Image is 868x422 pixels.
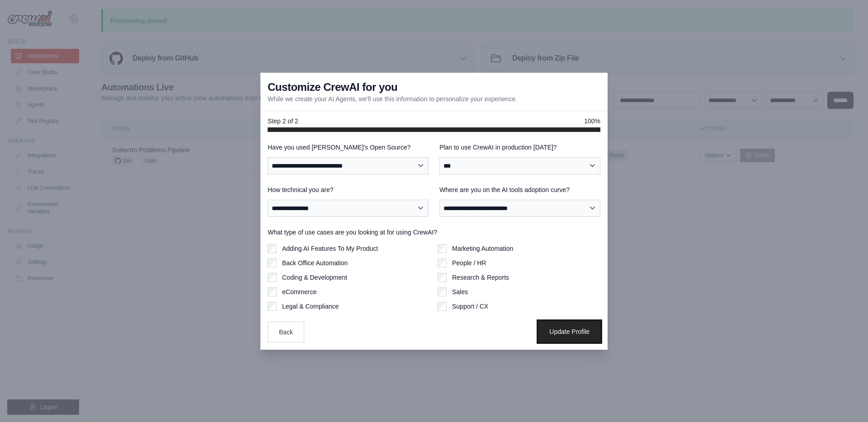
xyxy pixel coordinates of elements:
[268,94,517,103] p: While we create your AI Agents, we'll use this information to personalize your experience.
[452,258,486,267] label: People / HR
[282,287,316,296] label: eCommerce
[282,258,348,267] label: Back Office Automation
[452,302,488,311] label: Support / CX
[439,185,600,194] label: Where are you on the AI tools adoption curve?
[439,143,600,152] label: Plan to use CrewAI in production [DATE]?
[268,80,397,94] h3: Customize CrewAI for you
[282,244,378,253] label: Adding AI Features To My Product
[268,143,429,152] label: Have you used [PERSON_NAME]'s Open Source?
[584,117,600,126] span: 100%
[282,273,347,282] label: Coding & Development
[268,185,429,194] label: How technical you are?
[282,302,339,311] label: Legal & Compliance
[268,322,304,342] button: Back
[452,244,513,253] label: Marketing Automation
[452,287,468,296] label: Sales
[452,273,509,282] label: Research & Reports
[268,228,600,237] label: What type of use cases are you looking at for using CrewAI?
[538,321,600,342] button: Update Profile
[268,117,298,126] span: Step 2 of 2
